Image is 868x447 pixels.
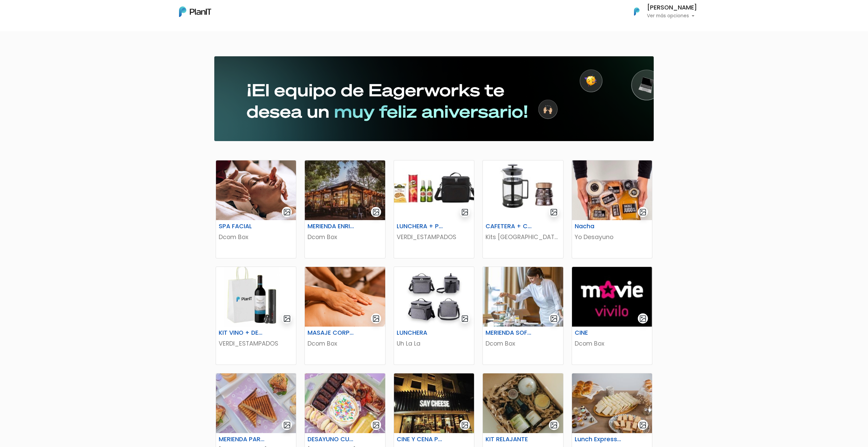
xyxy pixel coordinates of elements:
[216,267,296,327] img: thumb_WhatsApp_Image_2024-06-27_at_13.35.36__1_.jpeg
[639,315,647,323] img: gallery-light
[572,160,652,258] a: gallery-light Nacha Yo Desayuno
[283,208,291,216] img: gallery-light
[481,223,537,230] h6: CAFETERA + CAFÉ [PERSON_NAME]
[572,160,652,220] img: thumb_D894C8AE-60BF-4788-A814-9D6A2BE292DF.jpeg
[629,4,644,19] img: PlanIt Logo
[461,421,469,429] img: gallery-light
[283,315,291,323] img: gallery-light
[216,267,296,365] a: gallery-light KIT VINO + DESCORCHADOR VERDI_ESTAMPADOS
[303,223,359,230] h6: MERIENDA ENRIQUETA CAFÉ
[571,329,626,336] h6: CINE
[393,223,448,230] h6: LUNCHERA + PICADA
[481,329,537,336] h6: MERIENDA SOFITEL
[308,339,382,348] p: Dcom Box
[572,267,652,365] a: gallery-light CINE Dcom Box
[372,208,380,216] img: gallery-light
[639,208,647,216] img: gallery-light
[461,208,469,216] img: gallery-light
[304,160,385,258] a: gallery-light MERIENDA ENRIQUETA CAFÉ Dcom Box
[303,329,359,336] h6: MASAJE CORPORAL
[571,436,626,443] h6: Lunch Express 5 personas
[305,160,385,220] img: thumb_6349CFF3-484F-4BCD-9940-78224EC48F4B.jpeg
[215,329,270,336] h6: KIT VINO + DESCORCHADOR
[394,160,474,258] a: gallery-light LUNCHERA + PICADA VERDI_ESTAMPADOS
[575,339,649,348] p: Dcom Box
[550,208,558,216] img: gallery-light
[482,267,563,365] a: gallery-light MERIENDA SOFITEL Dcom Box
[393,329,448,336] h6: LUNCHERA
[647,14,697,18] p: Ver más opciones
[305,267,385,327] img: thumb_EEBA820B-9A13-4920-8781-964E5B39F6D7.jpeg
[483,373,563,433] img: thumb_9A159ECA-3452-4DC8-A68F-9EF8AB81CC9F.jpeg
[486,339,560,348] p: Dcom Box
[397,339,471,348] p: Uh La La
[219,233,293,241] p: Dcom Box
[308,233,382,241] p: Dcom Box
[481,436,537,443] h6: KIT RELAJANTE
[486,233,560,241] p: Kits [GEOGRAPHIC_DATA]
[303,436,359,443] h6: DESAYUNO CUMPLE PARA 1
[372,315,380,323] img: gallery-light
[215,436,270,443] h6: MERIENDA PARA 2
[550,421,558,429] img: gallery-light
[572,373,652,433] img: thumb_WhatsApp_Image_2024-05-07_at_13.48.22.jpeg
[483,267,563,327] img: thumb_WhatsApp_Image_2024-04-18_at_14.35.47.jpeg
[639,421,647,429] img: gallery-light
[550,315,558,323] img: gallery-light
[397,233,471,241] p: VERDI_ESTAMPADOS
[394,373,474,433] img: thumb_WhatsApp_Image_2024-05-31_at_10.12.15.jpeg
[461,315,469,323] img: gallery-light
[372,421,380,429] img: gallery-light
[179,6,211,17] img: PlanIt Logo
[483,160,563,220] img: thumb_63AE2317-F514-41F3-A209-2759B9902972.jpeg
[571,223,626,230] h6: Nacha
[216,160,296,220] img: thumb_2AAA59ED-4AB8-4286-ADA8-D238202BF1A2.jpeg
[394,267,474,327] img: thumb_image__copia___copia___copia___copia___copia___copia___copia___copia___copia_-Photoroom__28...
[482,160,563,258] a: gallery-light CAFETERA + CAFÉ [PERSON_NAME] Kits [GEOGRAPHIC_DATA]
[647,5,697,11] h6: [PERSON_NAME]
[305,373,385,433] img: thumb_WhatsApp_Image_2025-02-28_at_13.43.42__2_.jpeg
[572,267,652,327] img: thumb_thumb_moviecenter_logo.jpeg
[216,373,296,433] img: thumb_thumb_194E8C92-9FC3-430B-9E41-01D9E9B75AED.jpeg
[215,223,270,230] h6: SPA FACIAL
[394,267,474,365] a: gallery-light LUNCHERA Uh La La
[283,421,291,429] img: gallery-light
[625,3,697,20] button: PlanIt Logo [PERSON_NAME] Ver más opciones
[394,160,474,220] img: thumb_B5069BE2-F4D7-4801-A181-DF9E184C69A6.jpeg
[216,160,296,258] a: gallery-light SPA FACIAL Dcom Box
[219,339,293,348] p: VERDI_ESTAMPADOS
[393,436,448,443] h6: CINE Y CENA PARA 2
[304,267,385,365] a: gallery-light MASAJE CORPORAL Dcom Box
[575,233,649,241] p: Yo Desayuno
